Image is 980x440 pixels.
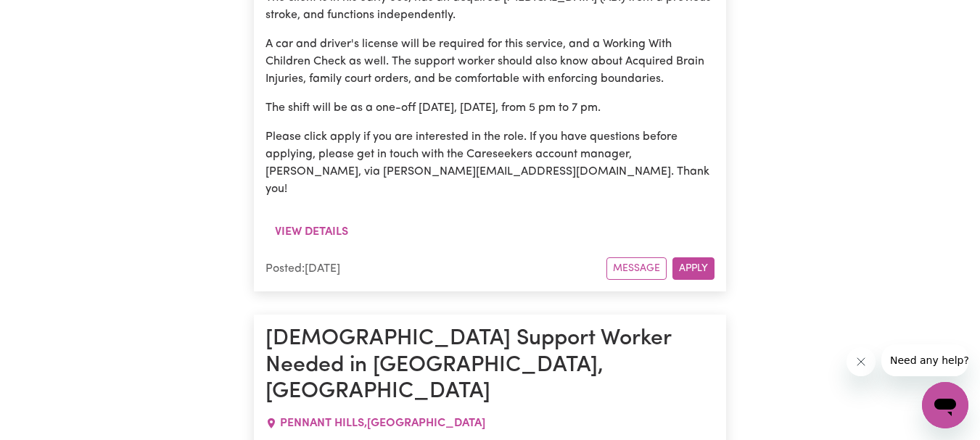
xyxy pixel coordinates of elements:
p: The shift will be as a one-off [DATE], [DATE], from 5 pm to 7 pm. [265,99,715,117]
p: Please click apply if you are interested in the role. If you have questions before applying, plea... [265,128,715,198]
iframe: Message from company [881,344,968,376]
span: PENNANT HILLS , [GEOGRAPHIC_DATA] [280,418,485,429]
iframe: Button to launch messaging window [922,382,968,428]
div: Posted: [DATE] [265,260,607,278]
p: A car and driver's license will be required for this service, and a Working With Children Check a... [265,36,715,88]
button: Apply for this job [672,257,715,280]
iframe: Close message [847,347,876,376]
h1: [DEMOGRAPHIC_DATA] Support Worker Needed in [GEOGRAPHIC_DATA], [GEOGRAPHIC_DATA] [265,326,715,405]
button: View details [265,218,358,246]
span: Need any help? [9,10,88,22]
button: Message [606,257,667,280]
